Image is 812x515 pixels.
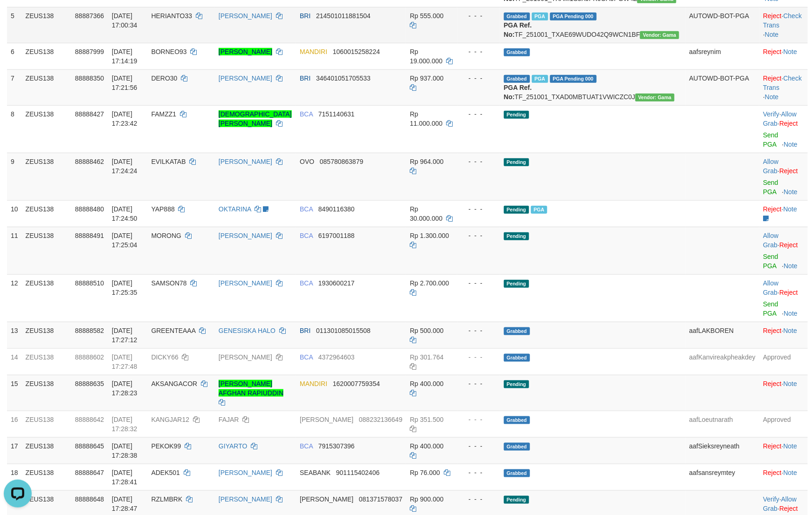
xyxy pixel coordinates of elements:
[759,411,808,437] td: Approved
[410,416,443,423] span: Rp 351.500
[219,12,272,20] a: [PERSON_NAME]
[318,353,355,361] span: Copy 4372964603 to clipboard
[151,495,182,503] span: RZLMBRK
[7,69,22,105] td: 7
[504,327,530,335] span: Grabbed
[300,75,310,82] span: BRI
[75,353,104,361] span: 88888602
[22,437,71,464] td: ZEUS138
[461,326,496,335] div: - - -
[22,7,71,43] td: ZEUS138
[461,495,496,504] div: - - -
[461,109,496,119] div: - - -
[75,232,104,239] span: 88888491
[784,141,798,148] a: Note
[504,206,529,214] span: Pending
[500,69,686,105] td: TF_251001_TXAD0MBTUAT1VWICZC0J
[784,205,798,213] a: Note
[75,75,104,82] span: 88888350
[318,110,355,118] span: Copy 7151140631 to clipboard
[300,327,310,334] span: BRI
[784,310,798,317] a: Note
[300,110,313,118] span: BCA
[504,75,530,83] span: Grabbed
[219,327,275,334] a: GENESISKA HALO
[75,469,104,476] span: 88888647
[219,158,272,165] a: [PERSON_NAME]
[151,75,177,82] span: DERO30
[300,442,313,450] span: BCA
[763,380,782,387] a: Reject
[22,375,71,411] td: ZEUS138
[461,352,496,362] div: - - -
[316,75,371,82] span: Copy 346401051705533 to clipboard
[151,110,176,118] span: FAMZZ1
[686,348,759,375] td: aafKanvireakpheakdey
[112,48,138,65] span: [DATE] 17:14:19
[359,416,402,423] span: Copy 088232136649 to clipboard
[410,232,449,239] span: Rp 1.300.000
[112,495,138,512] span: [DATE] 17:28:47
[333,380,380,387] span: Copy 1620007759354 to clipboard
[784,48,798,55] a: Note
[7,274,22,322] td: 12
[316,12,371,20] span: Copy 214501011881504 to clipboard
[759,464,808,490] td: ·
[333,48,380,55] span: Copy 1060015258224 to clipboard
[7,411,22,437] td: 16
[318,232,355,239] span: Copy 6197001188 to clipboard
[763,300,778,317] a: Send PGA
[759,69,808,105] td: · ·
[7,375,22,411] td: 15
[763,253,778,270] a: Send PGA
[22,348,71,375] td: ZEUS138
[112,469,138,486] span: [DATE] 17:28:41
[504,443,530,451] span: Grabbed
[219,110,292,127] a: [DEMOGRAPHIC_DATA][PERSON_NAME]
[461,379,496,388] div: - - -
[759,105,808,153] td: · ·
[532,75,548,83] span: Marked by aafanarl
[75,279,104,287] span: 88888510
[461,231,496,240] div: - - -
[784,262,798,270] a: Note
[75,416,104,423] span: 88888642
[151,469,179,476] span: ADEK501
[112,12,138,29] span: [DATE] 17:00:34
[410,12,443,20] span: Rp 555.000
[75,12,104,20] span: 88887366
[112,353,138,370] span: [DATE] 17:27:48
[784,188,798,196] a: Note
[7,437,22,464] td: 17
[7,200,22,227] td: 10
[763,327,782,334] a: Reject
[779,167,798,175] a: Reject
[112,416,138,433] span: [DATE] 17:28:32
[461,74,496,83] div: - - -
[112,442,138,459] span: [DATE] 17:28:38
[635,94,674,102] span: Vendor URL: https://trx31.1velocity.biz
[112,110,138,127] span: [DATE] 17:23:42
[763,131,778,148] a: Send PGA
[763,158,779,175] span: ·
[504,111,529,119] span: Pending
[504,469,530,477] span: Grabbed
[686,7,759,43] td: AUTOWD-BOT-PGA
[7,7,22,43] td: 5
[219,353,272,361] a: [PERSON_NAME]
[763,48,782,55] a: Reject
[759,322,808,348] td: ·
[151,48,186,55] span: BORNEO93
[686,464,759,490] td: aafsansreymtey
[22,200,71,227] td: ZEUS138
[763,75,802,91] a: Check Trans
[151,416,189,423] span: KANGJAR12
[784,442,798,450] a: Note
[504,21,532,38] b: PGA Ref. No:
[504,280,529,288] span: Pending
[763,495,797,512] a: Allow Grab
[318,279,355,287] span: Copy 1930600217 to clipboard
[7,43,22,69] td: 6
[759,227,808,274] td: ·
[112,279,138,296] span: [DATE] 17:25:35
